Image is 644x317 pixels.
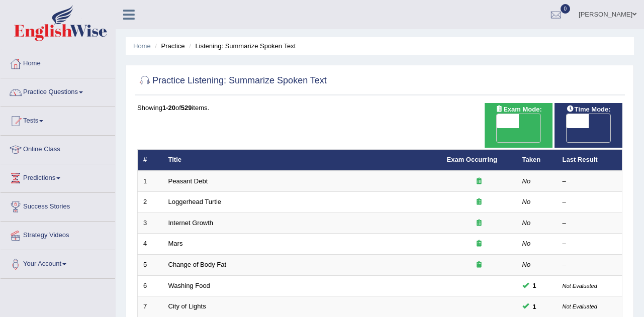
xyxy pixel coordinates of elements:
[563,104,615,115] span: Time Mode:
[152,41,185,51] li: Practice
[133,42,151,50] a: Home
[138,192,163,213] td: 2
[522,261,531,268] em: No
[168,198,222,205] a: Loggerhead Turtle
[563,239,617,249] div: –
[561,4,571,14] span: 0
[138,234,163,255] td: 4
[168,177,208,185] a: Peasant Debt
[529,301,540,312] span: You can still take this question
[491,104,545,115] span: Exam Mode:
[168,261,227,268] a: Change of Body Fat
[138,171,163,192] td: 1
[168,219,214,227] a: Internet Growth
[162,104,175,112] b: 1-20
[137,73,327,88] h2: Practice Listening: Summarize Spoken Text
[447,156,497,163] a: Exam Occurring
[181,104,192,112] b: 529
[138,150,163,171] th: #
[138,213,163,234] td: 3
[138,255,163,276] td: 5
[168,282,210,289] a: Washing Food
[168,302,206,310] a: City of Lights
[557,150,622,171] th: Last Result
[1,164,115,189] a: Predictions
[529,280,540,291] span: You can still take this question
[138,275,163,296] td: 6
[563,197,617,207] div: –
[1,222,115,247] a: Strategy Videos
[1,250,115,275] a: Your Account
[137,103,622,113] div: Showing of items.
[563,177,617,186] div: –
[1,193,115,218] a: Success Stories
[1,107,115,132] a: Tests
[522,177,531,185] em: No
[447,177,511,186] div: Exam occurring question
[187,41,296,51] li: Listening: Summarize Spoken Text
[563,219,617,228] div: –
[522,240,531,247] em: No
[1,50,115,75] a: Home
[485,103,553,148] div: Show exams occurring in exams
[1,136,115,161] a: Online Class
[563,303,597,309] small: Not Evaluated
[168,240,183,247] a: Mars
[447,260,511,270] div: Exam occurring question
[522,219,531,227] em: No
[1,78,115,103] a: Practice Questions
[447,197,511,207] div: Exam occurring question
[522,198,531,205] em: No
[447,219,511,228] div: Exam occurring question
[517,150,557,171] th: Taken
[563,260,617,270] div: –
[563,283,597,289] small: Not Evaluated
[447,239,511,249] div: Exam occurring question
[163,150,441,171] th: Title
